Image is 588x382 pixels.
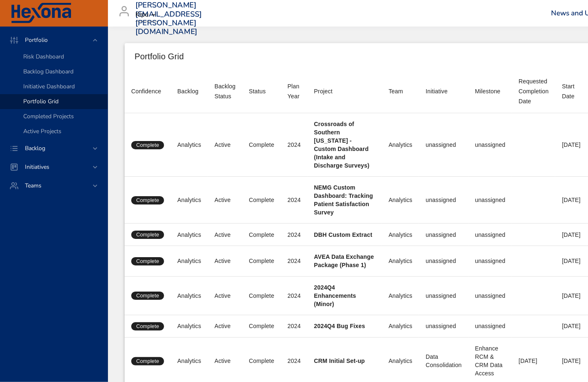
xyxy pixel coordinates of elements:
div: 2024 [287,257,301,265]
div: Active [214,292,235,300]
div: Project [314,86,333,96]
span: Active Projects [23,127,61,135]
b: 2024Q4 Bug Fixes [314,323,365,329]
div: Sort [177,86,198,96]
span: Milestone [475,86,505,96]
b: Crossroads of Southern [US_STATE] - Custom Dashboard (Intake and Discharge Surveys) [314,121,369,169]
div: Analytics [389,357,412,365]
div: Sort [249,86,266,96]
div: Status [249,86,266,96]
span: Portfolio Grid [23,97,59,105]
div: Analytics [389,322,412,330]
div: Analytics [177,357,201,365]
span: Confidence [131,86,164,96]
span: Complete [131,292,164,299]
img: Hexona [10,3,72,24]
div: 2024 [287,292,301,300]
div: Analytics [389,292,412,300]
div: Complete [249,141,274,149]
div: Team [389,86,403,96]
div: Sort [519,76,549,106]
div: Analytics [177,231,201,239]
span: Complete [131,358,164,365]
div: Milestone [475,86,500,96]
div: Sort [389,86,403,96]
b: AVEA Data Exchange Package (Phase 1) [314,253,374,268]
div: Active [214,257,235,265]
div: Sort [287,81,301,101]
div: unassigned [426,257,462,265]
div: 2024 [287,196,301,204]
span: Complete [131,231,164,238]
div: Analytics [177,141,201,149]
div: unassigned [475,322,505,330]
div: Sort [475,86,500,96]
span: Complete [131,197,164,204]
div: Start Date [562,81,581,101]
div: Analytics [389,141,412,149]
span: Team [389,86,412,96]
span: Portfolio [18,36,54,44]
div: Analytics [389,257,412,265]
div: unassigned [426,231,462,239]
div: Analytics [177,257,201,265]
div: [DATE] [562,196,581,204]
span: Backlog [18,144,52,152]
div: [DATE] [519,357,549,365]
div: Enhance RCM & CRM Data Access [475,344,505,377]
div: Backlog Status [214,81,235,101]
div: Complete [249,196,274,204]
span: Teams [18,182,48,190]
div: Data Consolidation [426,353,462,369]
span: Initiatives [18,163,56,171]
div: Sort [314,86,333,96]
div: Complete [249,292,274,300]
span: Status [249,86,274,96]
span: Complete [131,323,164,330]
div: Initiative [426,86,448,96]
h3: [PERSON_NAME][EMAIL_ADDRESS][PERSON_NAME][DOMAIN_NAME] [135,1,202,36]
div: [DATE] [562,322,581,330]
div: Sort [426,86,448,96]
div: 2024 [287,141,301,149]
div: Confidence [131,86,161,96]
div: Complete [249,322,274,330]
div: Analytics [177,292,201,300]
div: unassigned [426,292,462,300]
span: Backlog Dashboard [23,68,73,75]
div: Analytics [177,322,201,330]
div: unassigned [475,231,505,239]
div: unassigned [475,257,505,265]
div: Sort [214,81,235,101]
div: Complete [249,231,274,239]
div: 2024 [287,322,301,330]
div: unassigned [475,292,505,300]
div: unassigned [426,141,462,149]
span: Complete [131,258,164,265]
span: Initiative [426,86,462,96]
div: Kipu [135,8,159,22]
div: Analytics [177,196,201,204]
div: Analytics [389,231,412,239]
span: Backlog [177,86,201,96]
div: Sort [562,81,581,101]
div: Analytics [389,196,412,204]
div: [DATE] [562,357,581,365]
div: [DATE] [562,292,581,300]
b: 2024Q4 Enhancements (Minor) [314,284,356,307]
div: unassigned [426,196,462,204]
div: Backlog [177,86,198,96]
div: unassigned [475,141,505,149]
div: 2024 [287,357,301,365]
span: Requested Completion Date [519,76,549,106]
span: Project [314,86,375,96]
div: Active [214,322,235,330]
div: Active [214,231,235,239]
div: Active [214,141,235,149]
div: 2024 [287,231,301,239]
div: Plan Year [287,81,301,101]
div: [DATE] [562,231,581,239]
